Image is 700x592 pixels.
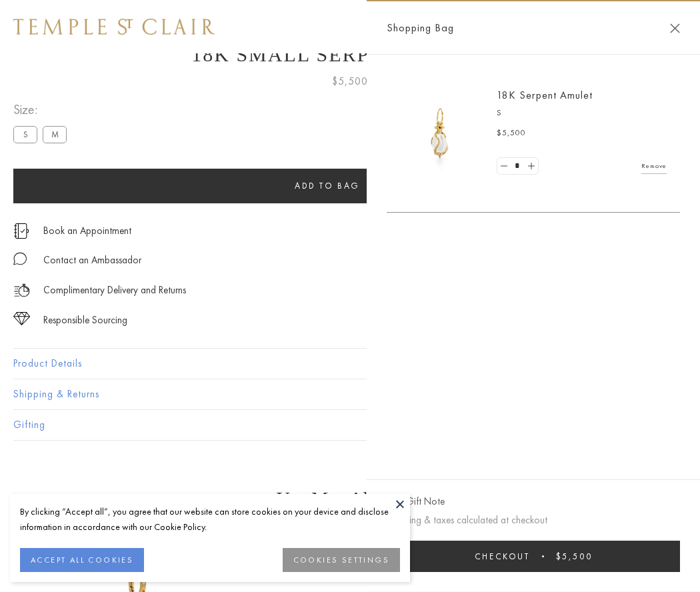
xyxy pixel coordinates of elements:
a: Remove [641,159,667,173]
button: Shipping & Returns [13,379,687,409]
button: Close Shopping Bag [670,23,680,33]
label: S [13,126,37,143]
img: icon_sourcing.svg [13,312,30,325]
img: icon_delivery.svg [13,282,30,299]
button: Add Gift Note [387,493,445,510]
div: Contact an Ambassador [43,252,141,269]
span: Add to bag [295,180,360,191]
a: Set quantity to 2 [524,158,537,175]
h3: You May Also Like [33,488,667,509]
span: $5,500 [556,551,593,562]
a: Set quantity to 0 [497,158,511,175]
p: Complimentary Delivery and Returns [43,282,186,299]
img: Temple St. Clair [13,19,215,35]
label: M [43,126,67,143]
div: By clicking “Accept all”, you agree that our website can store cookies on your device and disclos... [20,504,400,535]
button: Add to bag [13,169,641,203]
a: 18K Serpent Amulet [497,88,593,102]
span: $5,500 [332,73,368,90]
div: Responsible Sourcing [43,312,127,329]
span: Size: [13,99,72,121]
button: Gifting [13,410,687,440]
button: COOKIES SETTINGS [283,548,400,572]
button: Checkout $5,500 [387,541,680,572]
img: MessageIcon-01_2.svg [13,252,27,265]
p: Shipping & taxes calculated at checkout [387,512,680,529]
span: Shopping Bag [387,19,454,37]
h1: 18K Small Serpent Amulet [13,43,687,66]
button: ACCEPT ALL COOKIES [20,548,144,572]
a: Book an Appointment [43,223,131,238]
span: Checkout [475,551,530,562]
img: icon_appointment.svg [13,223,29,239]
button: Product Details [13,349,687,379]
p: S [497,107,667,120]
img: P51836-E11SERPPV [400,93,480,173]
span: $5,500 [497,127,526,140]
